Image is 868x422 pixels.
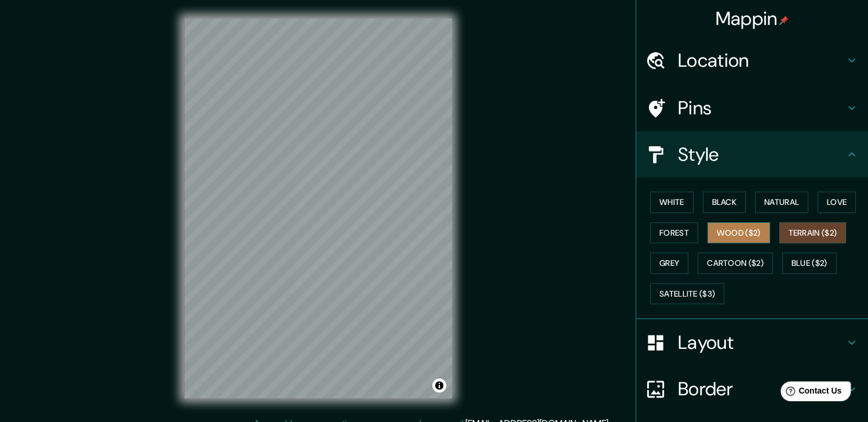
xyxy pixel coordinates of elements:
button: Terrain ($2) [779,222,847,244]
h4: Mappin [716,7,789,30]
button: Grey [650,253,688,274]
div: Layout [636,319,868,366]
h4: Style [678,143,845,166]
button: Wood ($2) [707,222,770,244]
button: Cartoon ($2) [698,253,773,274]
canvas: Map [184,19,452,398]
button: Black [703,192,746,213]
button: Natural [755,192,808,213]
div: Border [636,366,868,412]
h4: Pins [678,96,845,120]
h4: Layout [678,331,845,354]
button: Blue ($2) [782,253,837,274]
div: Location [636,37,868,84]
button: White [650,192,694,213]
iframe: Help widget launcher [765,377,855,409]
button: Satellite ($3) [650,283,724,305]
img: pin-icon.png [779,16,789,25]
button: Forest [650,222,698,244]
h4: Border [678,377,845,401]
h4: Location [678,49,845,72]
button: Love [818,192,856,213]
button: Toggle attribution [432,378,446,392]
div: Style [636,131,868,178]
div: Pins [636,85,868,131]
